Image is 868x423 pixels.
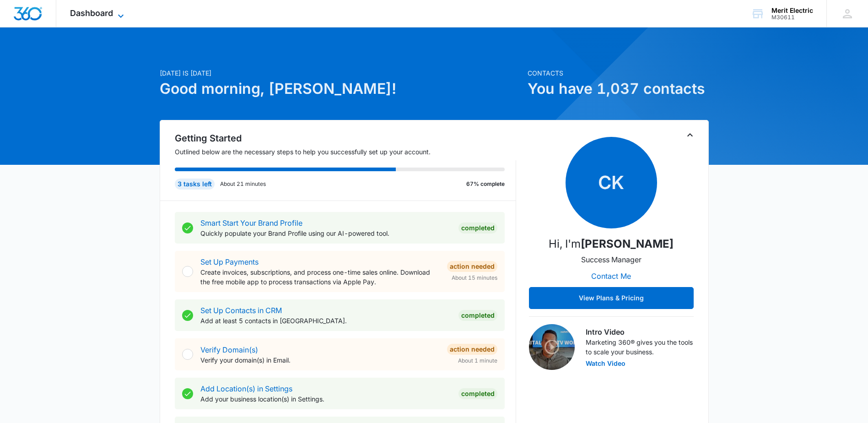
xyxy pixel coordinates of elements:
p: Create invoices, subscriptions, and process one-time sales online. Download the free mobile app t... [200,267,440,287]
div: Action Needed [447,261,497,272]
div: Completed [458,222,497,233]
button: Watch Video [586,360,625,367]
p: About 21 minutes [220,180,266,188]
button: View Plans & Pricing [529,287,694,309]
div: account id [771,14,813,21]
button: Toggle Collapse [685,130,695,141]
span: Dashboard [70,8,113,18]
a: Set Up Contacts in CRM [200,306,282,315]
span: About 1 minute [458,357,497,365]
img: Intro Video [529,324,575,370]
div: account name [771,7,813,14]
strong: [PERSON_NAME] [581,237,674,250]
h3: Intro Video [586,326,694,337]
h1: You have 1,037 contacts [528,78,709,100]
p: Add at least 5 contacts in [GEOGRAPHIC_DATA]. [200,316,451,325]
a: Smart Start Your Brand Profile [200,218,302,228]
span: CK [566,137,657,228]
button: Contact Me [582,265,640,287]
h2: Getting Started [175,131,516,145]
p: Hi, I'm [549,236,674,252]
p: Marketing 360® gives you the tools to scale your business. [586,337,694,357]
div: Completed [458,310,497,321]
p: Outlined below are the necessary steps to help you successfully set up your account. [175,147,516,157]
span: About 15 minutes [452,274,497,282]
div: 3 tasks left [175,179,215,190]
a: Verify Domain(s) [200,345,258,354]
p: Quickly populate your Brand Profile using our AI-powered tool. [200,228,451,238]
p: Contacts [528,68,709,78]
div: Completed [458,388,497,399]
p: [DATE] is [DATE] [160,68,522,78]
div: Action Needed [447,344,497,355]
h1: Good morning, [PERSON_NAME]! [160,78,522,100]
p: Verify your domain(s) in Email. [200,355,440,365]
a: Add Location(s) in Settings [200,384,292,393]
a: Set Up Payments [200,257,259,266]
p: 67% complete [466,180,505,188]
p: Add your business location(s) in Settings. [200,394,451,404]
p: Success Manager [581,254,642,265]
